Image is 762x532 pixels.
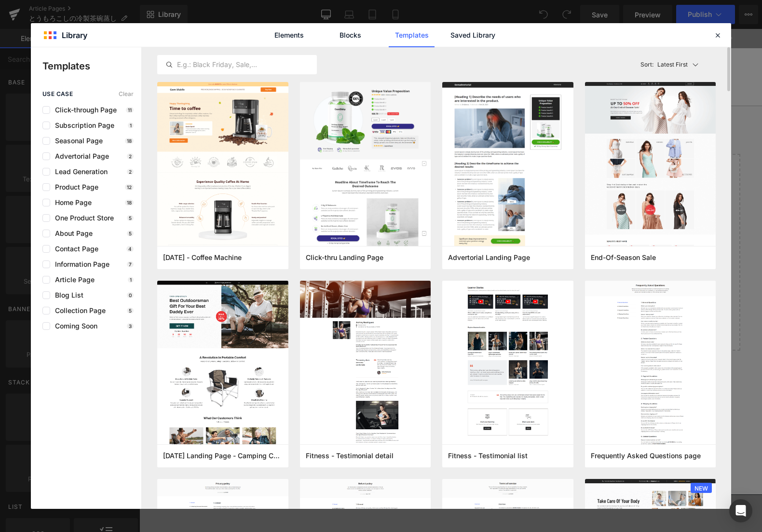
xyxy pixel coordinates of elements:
[50,199,92,206] span: Home Page
[50,106,117,114] span: Click-through Page
[657,60,688,69] p: Latest First
[383,25,443,48] a: 蒸し活レシピ
[38,292,585,299] p: or Drag & Drop elements from left sidebar
[163,253,242,262] span: Thanksgiving - Coffee Machine
[128,123,134,128] p: 1
[24,1,41,18] button: 左へ
[50,276,95,284] span: Article Page
[126,246,134,252] p: 4
[125,138,134,144] p: 18
[249,31,368,42] span: O′[PERSON_NAME]追加購入一覧
[691,483,712,494] span: NEW
[127,153,134,159] p: 2
[306,253,383,262] span: Click-thru Landing Page
[24,41,70,55] img: Ocrasi 公式オンラインストア
[132,31,228,42] span: 商品(O'[PERSON_NAME])
[591,253,656,262] span: End-Of-Season Sale
[126,107,134,113] p: 11
[306,451,394,460] span: Fitness - Testimonial detail
[300,281,431,505] img: cbe28038-c0c0-4e55-9a5b-85cbf036daec.png
[50,168,108,176] span: Lead Generation
[127,215,134,221] p: 5
[80,48,155,70] a: 蒸し活上手のコツ
[128,277,134,283] p: 1
[50,230,93,237] span: About Page
[729,499,752,522] div: Open Intercom Messenger
[125,184,134,190] p: 12
[50,322,97,330] span: Coming Soon
[637,55,716,74] button: Latest FirstSort:Latest First
[442,281,573,441] img: 17f71878-3d74-413f-8a46-9f1c7175c39a.png
[582,1,599,18] button: 右へ
[50,260,109,268] span: Information Page
[244,54,296,65] span: ギフトについて
[390,31,435,42] span: 蒸し活レシピ
[236,48,303,70] a: ギフトについて
[169,54,222,65] span: 私たちについて
[50,307,106,314] span: Collection Page
[511,37,536,58] summary: サイト内で検索する
[389,23,435,47] a: Templates
[311,48,370,70] a: お問い合わせ
[316,500,599,510] summary: INFORMATION
[127,292,134,298] p: 0
[242,25,376,48] a: O′[PERSON_NAME]追加購入一覧
[268,265,355,285] a: Explore Template
[119,91,134,97] span: Clear
[162,48,229,70] a: 私たちについて
[318,54,363,65] span: お問い合わせ
[585,82,716,504] img: 9553fc0a-6814-445f-8f6c-0dc3524f8670.png
[50,291,83,299] span: Blog List
[50,245,98,253] span: Contact Page
[163,451,283,460] span: Father's Day Landing Page - Camping Chair
[127,308,134,314] p: 5
[266,23,312,47] a: Elements
[24,500,307,510] summary: MENU
[591,451,701,460] span: Frequently Asked Questions page
[127,231,134,236] p: 5
[38,148,585,159] p: Start building your page
[50,183,98,191] span: Product Page
[50,214,114,222] span: One Product Store
[50,152,109,160] span: Advertorial Page
[42,59,141,73] p: Templates
[450,23,496,47] a: Saved Library
[87,31,110,42] span: ホーム
[448,451,528,460] span: Fitness - Testimonial list
[127,169,134,175] p: 2
[42,91,73,97] span: use case
[50,122,114,129] span: Subscription Page
[585,281,716,469] img: c6f0760d-10a5-458a-a3a5-dee21d870ebc.png
[158,59,316,70] input: E.g.: Black Friday, Sale,...
[448,253,530,262] span: Advertorial Landing Page
[244,5,379,14] span: LINE登録で5％OFFクーポンプレゼント
[80,25,117,48] a: ホーム
[124,25,235,48] a: 商品(O'[PERSON_NAME])
[125,200,134,205] p: 18
[327,23,373,47] a: Blocks
[87,54,148,65] span: 蒸し活上手のコツ
[50,137,103,145] span: Seasonal Page
[640,61,653,68] span: Sort:
[316,502,359,510] p: INFORMATION
[127,261,134,267] p: 7
[127,323,134,329] p: 3
[24,502,42,510] p: MENU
